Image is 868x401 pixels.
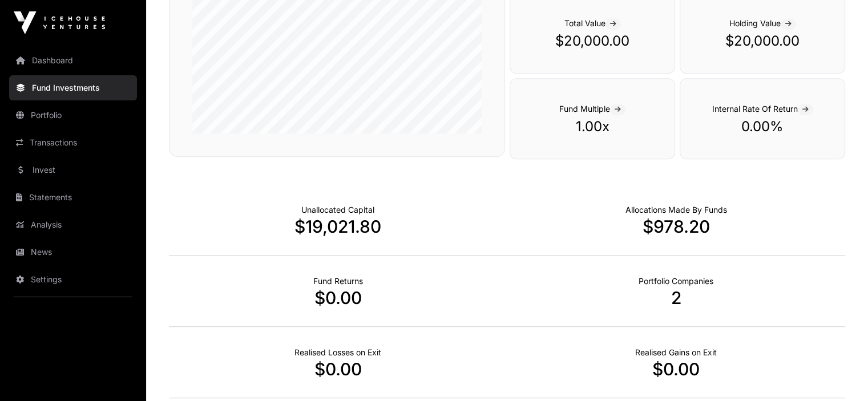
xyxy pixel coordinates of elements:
p: $978.20 [507,216,846,237]
p: $20,000.00 [703,32,822,50]
a: Settings [9,267,137,292]
a: Analysis [9,212,137,237]
p: Number of Companies Deployed Into [639,276,713,287]
p: 1.00x [533,118,652,136]
p: 2 [507,287,846,308]
a: Transactions [9,130,137,155]
p: $0.00 [169,359,507,379]
p: Capital Deployed Into Companies [625,204,727,216]
img: Icehouse Ventures Logo [14,11,105,34]
a: Dashboard [9,48,137,73]
span: Holding Value [729,18,796,28]
p: Net Realised on Positive Exits [635,347,717,358]
p: $20,000.00 [533,32,652,50]
a: News [9,240,137,265]
p: 0.00% [703,118,822,136]
a: Invest [9,157,137,183]
p: $19,021.80 [169,216,507,237]
a: Statements [9,185,137,210]
p: Cash not yet allocated [301,204,374,216]
p: Net Realised on Negative Exits [294,347,381,358]
p: Realised Returns from Funds [313,276,363,287]
a: Portfolio [9,103,137,128]
iframe: Chat Widget [811,346,868,401]
span: Fund Multiple [559,104,625,114]
p: $0.00 [169,287,507,308]
span: Total Value [564,18,621,28]
a: Fund Investments [9,75,137,100]
p: $0.00 [507,359,846,379]
span: Internal Rate Of Return [712,104,813,114]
